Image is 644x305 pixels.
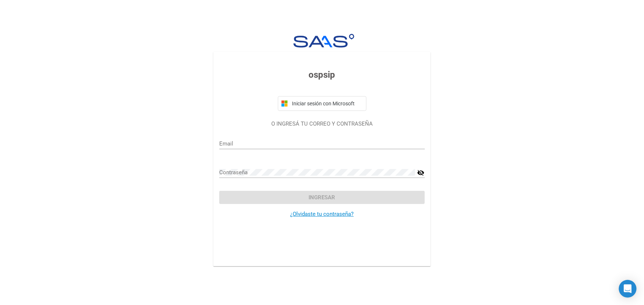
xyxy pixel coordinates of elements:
[219,120,425,128] p: O INGRESÁ TU CORREO Y CONTRASEÑA
[219,191,425,204] button: Ingresar
[291,101,363,106] span: Iniciar sesión con Microsoft
[619,280,637,298] div: Open Intercom Messenger
[219,68,425,81] h3: ospsip
[309,194,335,201] span: Ingresar
[290,211,354,217] a: ¿Olvidaste tu contraseña?
[417,168,425,177] mat-icon: visibility_off
[278,96,366,111] button: Iniciar sesión con Microsoft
